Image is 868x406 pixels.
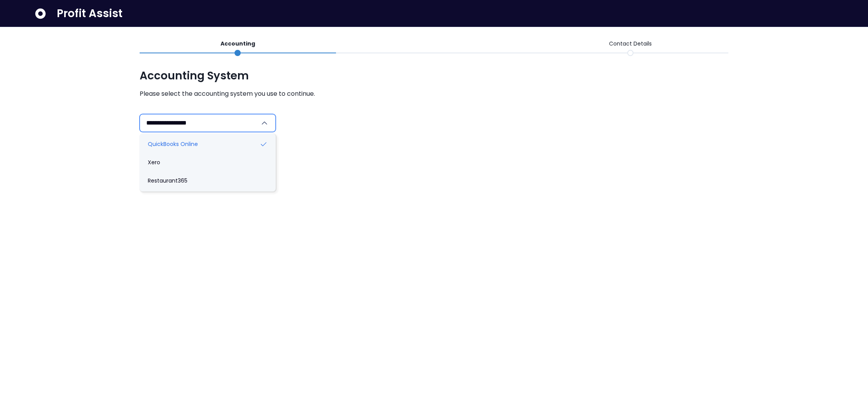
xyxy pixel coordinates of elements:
li: Xero [141,153,274,172]
p: Accounting [220,40,255,48]
span: Profit Assist [57,7,122,21]
li: QuickBooks Online [141,135,274,153]
p: Contact Details [609,40,652,48]
span: Please select the accounting system you use to continue. [140,89,728,98]
span: Accounting System [140,69,728,83]
li: Restaurant365 [141,172,274,190]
